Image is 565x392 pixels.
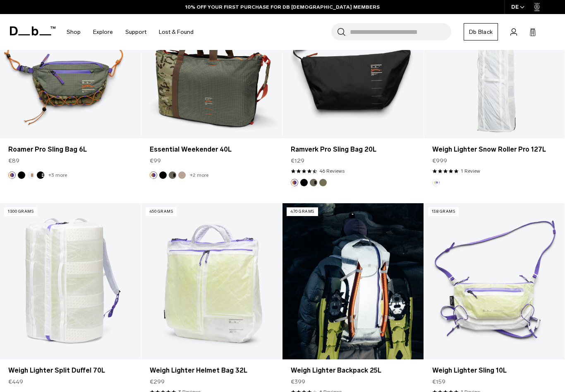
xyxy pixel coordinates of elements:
a: Essential Weekender 40L [150,145,274,154]
a: +2 more [190,172,208,178]
a: Db Black [464,23,498,40]
button: Db x Starcow [291,179,298,186]
button: Forest Green [169,171,176,179]
a: Weigh Lighter Helmet Bag 32L [150,366,274,375]
a: Weigh Lighter Snow Roller Pro 127L [432,145,557,154]
button: Forest Green [310,179,317,186]
a: 46 reviews [319,167,345,175]
a: Support [125,17,146,47]
span: €159 [432,378,445,386]
button: Aurora [432,179,440,186]
span: €99 [150,157,161,165]
span: €399 [291,378,305,386]
span: €129 [291,157,304,165]
p: 138 grams [428,207,459,216]
a: Weigh Lighter Sling 10L [432,366,557,375]
p: 450 grams [146,207,177,216]
a: Weigh Lighter Helmet Bag 32L [141,203,282,359]
p: 1300 grams [4,207,37,216]
a: +3 more [48,172,67,178]
a: Weigh Lighter Sling 10L [424,203,565,359]
a: Explore [93,17,113,47]
a: Weigh Lighter Backpack 25L [282,203,424,359]
span: €299 [150,378,165,386]
button: Db x Starcow [150,171,157,179]
a: 10% OFF YOUR FIRST PURCHASE FOR DB [DEMOGRAPHIC_DATA] MEMBERS [185,3,380,11]
span: €89 [8,157,19,165]
button: Fogbow Beige [178,171,186,179]
a: Weigh Lighter Backpack 25L [291,366,415,375]
span: €449 [8,378,23,386]
button: Oatmilk [27,171,35,179]
p: 470 grams [287,207,318,216]
button: Charcoal Grey [37,171,44,179]
a: Lost & Found [159,17,194,47]
a: 1 reviews [461,167,480,175]
button: Black Out [18,171,25,179]
button: Db x Starcow [8,171,16,179]
a: Roamer Pro Sling Bag 6L [8,145,133,154]
span: €999 [432,157,447,165]
a: Shop [67,17,81,47]
a: Ramverk Pro Sling Bag 20L [291,145,415,154]
button: Mash Green [319,179,327,186]
a: Weigh Lighter Split Duffel 70L [8,366,133,375]
nav: Main Navigation [60,14,200,50]
button: Black Out [159,171,167,179]
button: Black Out [300,179,308,186]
